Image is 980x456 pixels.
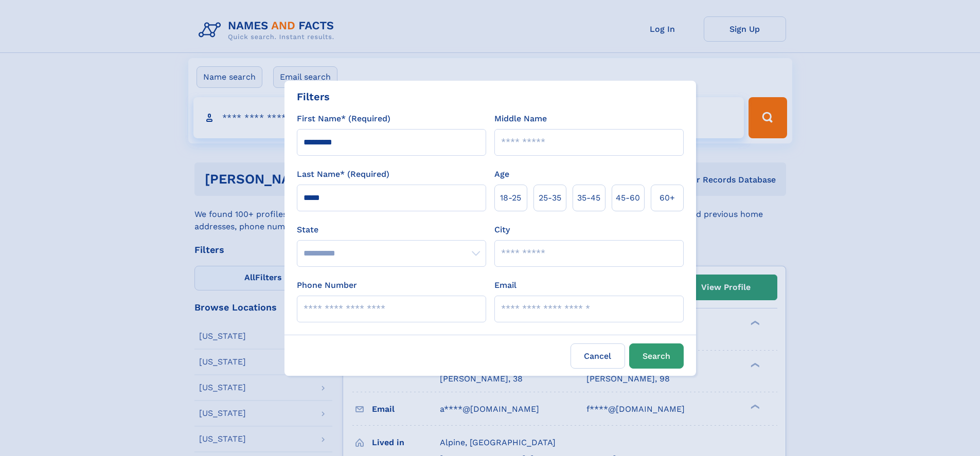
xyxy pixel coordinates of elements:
[297,113,390,125] label: First Name* (Required)
[297,224,486,236] label: State
[577,192,600,204] span: 35‑45
[660,192,675,204] span: 60+
[297,168,389,180] label: Last Name* (Required)
[616,192,640,204] span: 45‑60
[629,343,684,369] button: Search
[297,89,330,104] div: Filters
[494,168,509,180] label: Age
[494,224,510,236] label: City
[494,279,516,291] label: Email
[494,113,547,125] label: Middle Name
[500,192,521,204] span: 18‑25
[297,279,357,291] label: Phone Number
[539,192,561,204] span: 25‑35
[571,343,625,369] label: Cancel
